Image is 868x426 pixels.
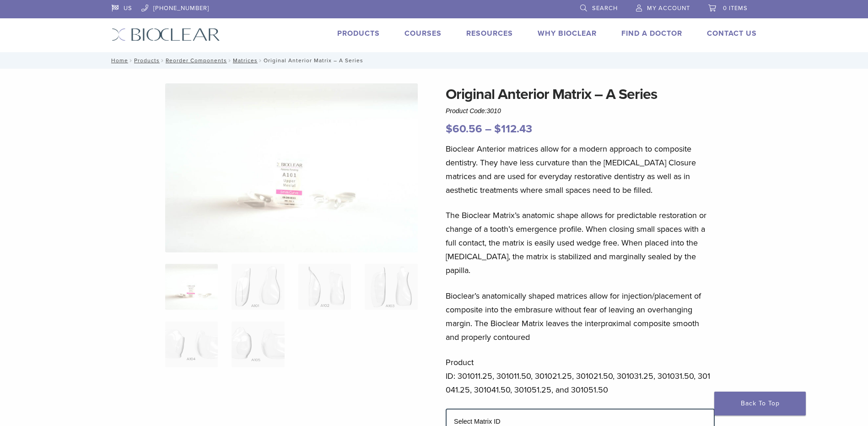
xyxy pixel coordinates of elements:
[494,122,532,136] bdi: 112.43
[454,418,501,425] label: Select Matrix ID
[446,122,482,136] bdi: 60.56
[232,264,284,310] img: Original Anterior Matrix - A Series - Image 2
[227,58,233,63] span: /
[446,208,715,277] p: The Bioclear Matrix’s anatomic shape allows for predictable restoration or change of a tooth’s em...
[404,29,442,38] a: Courses
[233,57,258,64] a: Matrices
[647,5,690,12] span: My Account
[128,58,134,63] span: /
[166,57,227,64] a: Reorder Components
[714,392,806,415] a: Back To Top
[165,83,418,252] img: Anterior Original A Series Matrices
[592,5,618,12] span: Search
[446,142,715,197] p: Bioclear Anterior matrices allow for a modern approach to composite dentistry. They have less cur...
[134,57,160,64] a: Products
[108,57,128,64] a: Home
[485,122,491,136] span: –
[621,29,682,38] a: Find A Doctor
[258,58,264,63] span: /
[298,264,351,310] img: Original Anterior Matrix - A Series - Image 3
[446,355,715,397] p: Product ID: 301011.25, 301011.50, 301021.25, 301021.50, 301031.25, 301031.50, 301041.25, 301041.5...
[446,289,715,344] p: Bioclear’s anatomically shaped matrices allow for injection/placement of composite into the embra...
[723,5,748,12] span: 0 items
[337,29,380,38] a: Products
[446,83,715,105] h1: Original Anterior Matrix – A Series
[446,107,501,115] span: Product Code:
[446,122,453,136] span: $
[487,107,501,115] span: 3010
[494,122,501,136] span: $
[112,28,220,41] img: Bioclear
[165,264,218,310] img: Anterior-Original-A-Series-Matrices-324x324.jpg
[160,58,166,63] span: /
[105,52,764,69] nav: Original Anterior Matrix – A Series
[232,322,284,367] img: Original Anterior Matrix - A Series - Image 6
[165,322,218,367] img: Original Anterior Matrix - A Series - Image 5
[466,29,513,38] a: Resources
[707,29,757,38] a: Contact Us
[365,264,417,310] img: Original Anterior Matrix - A Series - Image 4
[538,29,597,38] a: Why Bioclear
